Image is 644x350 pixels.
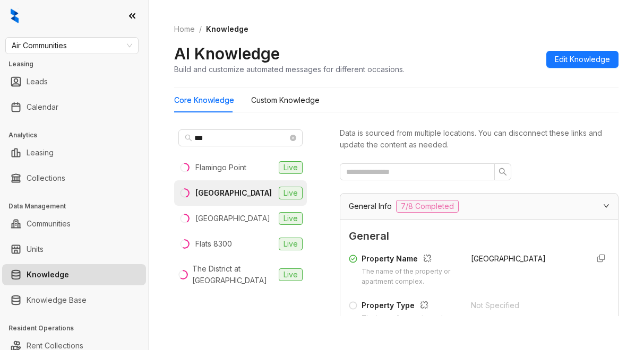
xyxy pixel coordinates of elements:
[279,187,303,199] span: Live
[2,239,146,260] li: Units
[27,168,65,189] a: Collections
[11,8,19,23] img: logo
[290,135,296,141] span: close-circle
[555,54,610,65] span: Edit Knowledge
[27,264,69,285] a: Knowledge
[2,264,146,285] li: Knowledge
[27,213,71,234] a: Communities
[27,239,44,260] a: Units
[8,202,148,211] h3: Data Management
[362,300,458,313] div: Property Type
[251,94,320,106] div: Custom Knowledge
[192,263,274,286] div: The District at [GEOGRAPHIC_DATA]
[195,238,232,250] div: Flats 8300
[340,127,619,151] div: Data is sourced from multiple locations. You can disconnect these links and update the content as...
[174,43,280,64] h2: AI Knowledge
[2,168,146,189] li: Collections
[174,64,405,75] div: Build and customize automated messages for different occasions.
[8,59,148,69] h3: Leasing
[27,97,58,118] a: Calendar
[2,213,146,234] li: Communities
[279,238,303,250] span: Live
[2,290,146,311] li: Knowledge Base
[340,194,618,219] div: General Info7/8 Completed
[195,162,246,173] div: Flamingo Point
[471,300,580,311] div: Not Specified
[27,290,87,311] a: Knowledge Base
[396,200,459,213] span: 7/8 Completed
[279,268,303,281] span: Live
[362,267,458,287] div: The name of the property or apartment complex.
[2,142,146,163] li: Leasing
[349,200,392,212] span: General Info
[362,313,458,344] div: The type of property, such as apartment, condo, or townhouse.
[499,168,507,176] span: search
[195,213,270,224] div: [GEOGRAPHIC_DATA]
[279,161,303,174] span: Live
[27,71,48,92] a: Leads
[603,203,609,209] span: expanded
[2,71,146,92] li: Leads
[195,187,272,199] div: [GEOGRAPHIC_DATA]
[185,134,192,142] span: search
[12,38,132,54] span: Air Communities
[8,130,148,140] h3: Analytics
[362,253,458,267] div: Property Name
[471,254,546,263] span: [GEOGRAPHIC_DATA]
[199,23,202,35] li: /
[2,97,146,118] li: Calendar
[8,323,148,333] h3: Resident Operations
[279,212,303,225] span: Live
[546,51,619,68] button: Edit Knowledge
[206,24,248,33] span: Knowledge
[349,228,609,244] span: General
[174,94,234,106] div: Core Knowledge
[172,23,197,35] a: Home
[27,142,54,163] a: Leasing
